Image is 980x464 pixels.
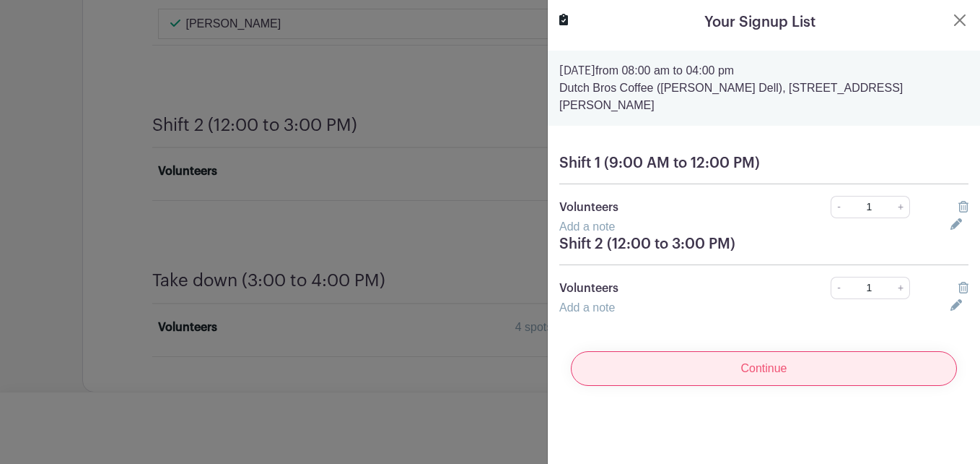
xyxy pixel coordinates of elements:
strong: [DATE] [559,65,595,77]
a: - [831,196,846,218]
a: - [831,277,846,299]
p: Dutch Bros Coffee ([PERSON_NAME] Dell), [STREET_ADDRESS][PERSON_NAME] [559,80,968,114]
input: Continue [571,351,957,386]
h5: Shift 2 (12:00 to 3:00 PM) [559,236,968,253]
p: Volunteers [559,280,791,297]
a: + [892,277,910,299]
p: from 08:00 am to 04:00 pm [559,62,968,80]
button: Close [951,12,968,29]
a: Add a note [559,301,615,314]
h5: Your Signup List [704,12,815,33]
h5: Shift 1 (9:00 AM to 12:00 PM) [559,155,968,172]
p: Volunteers [559,199,791,216]
a: Add a note [559,220,615,233]
a: + [892,196,910,218]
